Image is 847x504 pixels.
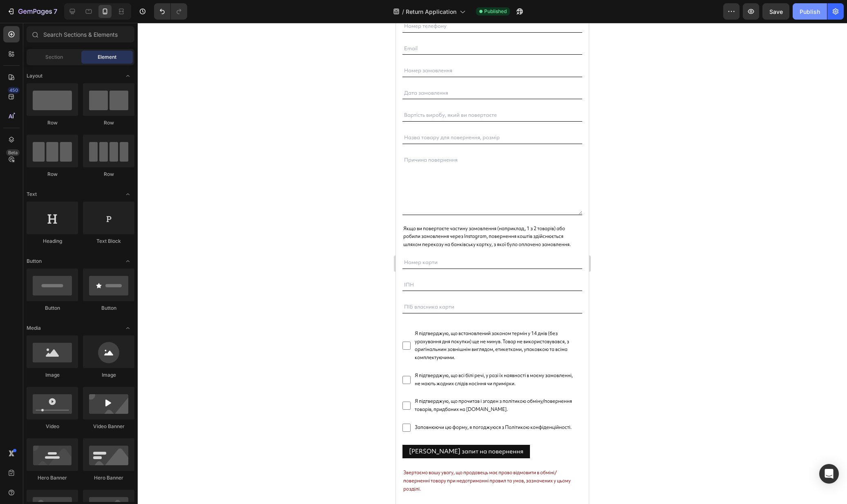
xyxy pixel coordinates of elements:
button: Надіслати запит на повернення [7,422,134,435]
input: Email [7,20,186,32]
input: Дата замовлення [7,64,186,77]
p: Якщо ви повертаєте частину замовлення (наприклад, 1 з 2 товарів) або робили замовлення через Inst... [7,202,185,226]
input: Номер замовлення [7,42,186,54]
span: / [402,7,404,16]
input: Вартість виробу, який ви повертаєте [7,86,186,99]
div: Button [83,304,134,312]
span: Toggle open [121,69,134,82]
div: Publish [800,7,820,16]
span: Section [45,53,63,61]
span: Toggle open [121,322,134,335]
span: Toggle open [121,255,134,268]
p: 7 [54,7,57,16]
input: Я підтверджую, що прочитав і згоден з політикою обміну/повернення товарів, придбаних на [DOMAIN_N... [7,379,15,387]
span: Media [27,324,41,332]
span: Return Application [406,7,456,16]
span: Save [769,8,783,15]
span: Element [98,53,116,61]
div: 450 [8,87,20,93]
input: Номер карти [7,233,186,246]
div: Image [83,371,134,379]
span: Text [27,191,37,198]
button: Save [762,3,789,20]
div: Open Intercom Messenger [819,464,839,484]
span: Я підтверджую, що прочитав і згоден з політикою обміну/повернення товарів, придбаних на [DOMAIN_N... [15,375,186,391]
div: Heading [27,238,78,245]
input: Я підтверджую, що встановлений законом термін у 14 днів (без урахування дня покупки) ще не минув.... [7,319,15,327]
div: Hero Banner [83,474,134,482]
div: Row [83,171,134,178]
input: ПІБ власника карти [7,278,186,291]
div: Video Banner [83,423,134,430]
span: Я підтверджую, що всі білі речі, у разі їх наявності в моєму замовленні, не мають жодних слідів н... [15,349,186,365]
input: ІПН [7,256,186,269]
div: Beta [6,149,20,156]
span: Button [27,258,42,265]
button: Publish [793,3,827,20]
span: Заповнюючи цю форму, я погоджуюся з Політикою конфіденційності. [15,401,186,409]
div: Row [83,119,134,127]
div: Row [27,171,78,178]
span: Я підтверджую, що встановлений законом термін у 14 днів (без урахування дня покупки) ще не минув.... [15,307,186,339]
div: Text Block [83,238,134,245]
input: Я підтверджую, що всі білі речі, у разі їх наявності в моєму замовленні, не мають жодних слідів н... [7,353,15,361]
div: Undo/Redo [154,3,187,20]
div: Hero Banner [27,474,78,482]
input: Заповнюючи цю форму, я погоджуюся з Політикою конфіденційності. [7,401,15,409]
button: 7 [3,3,61,20]
div: Video [27,423,78,430]
p: Звертаємо вашу увагу, що продавець має право відмовити в обміні/поверненні товару при недотриманн... [7,446,185,470]
span: Published [484,8,507,15]
iframe: Design area [396,23,589,504]
div: Button [27,304,78,312]
div: [PERSON_NAME] запит на повернення [13,424,127,434]
input: Search Sections & Elements [27,26,134,42]
span: Layout [27,72,42,80]
div: Image [27,371,78,379]
input: Назва товару для повернення, розмір [7,109,186,121]
div: Row [27,119,78,127]
span: Toggle open [121,188,134,201]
